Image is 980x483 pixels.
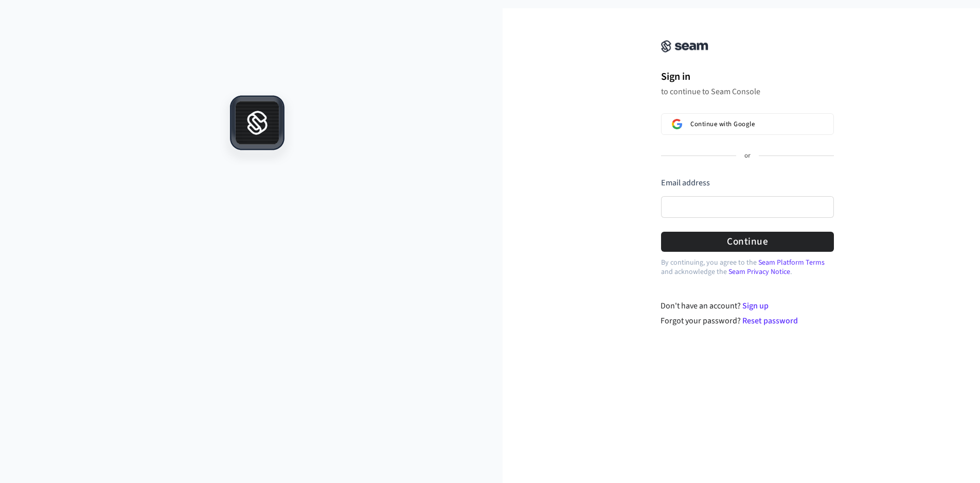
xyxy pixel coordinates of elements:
[672,119,682,129] img: Sign in with Google
[661,87,834,97] p: to continue to Seam Console
[661,300,834,312] div: Don't have an account?
[742,300,769,312] a: Sign up
[661,232,834,252] button: Continue
[661,69,834,84] h1: Sign in
[661,315,834,327] div: Forgot your password?
[690,120,755,128] span: Continue with Google
[758,257,825,268] a: Seam Platform Terms
[742,315,798,326] a: Reset password
[661,113,834,135] button: Sign in with GoogleContinue with Google
[744,151,751,161] p: or
[661,258,834,277] p: By continuing, you agree to the and acknowledge the .
[661,177,710,188] label: Email address
[728,267,790,277] a: Seam Privacy Notice
[661,40,708,53] img: Seam Console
